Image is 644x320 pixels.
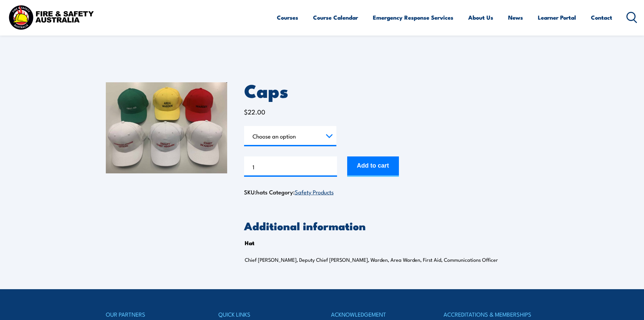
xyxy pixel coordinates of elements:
a: Safety Products [295,188,334,196]
bdi: 22.00 [244,107,265,116]
a: About Us [468,8,493,26]
h4: ACKNOWLEDGEMENT [331,310,426,319]
h2: Additional information [244,221,539,230]
th: Hat [245,238,255,248]
a: News [508,8,523,26]
h4: ACCREDITATIONS & MEMBERSHIPS [444,310,538,319]
span: SKU: [244,188,267,196]
input: Product quantity [244,156,337,177]
a: Learner Portal [538,8,576,26]
h4: QUICK LINKS [218,310,313,319]
a: Courses [277,8,298,26]
span: hats [256,188,267,196]
a: Emergency Response Services [373,8,453,26]
h1: Caps [244,82,539,98]
p: Chief [PERSON_NAME], Deputy Chief [PERSON_NAME], Warden, Area Warden, First Aid, Communications O... [245,256,515,263]
h4: OUR PARTNERS [106,310,200,319]
a: Course Calendar [313,8,358,26]
img: Caps [106,82,227,173]
span: Category: [269,188,334,196]
a: Contact [591,8,612,26]
span: $ [244,107,248,116]
button: Add to cart [347,156,399,177]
